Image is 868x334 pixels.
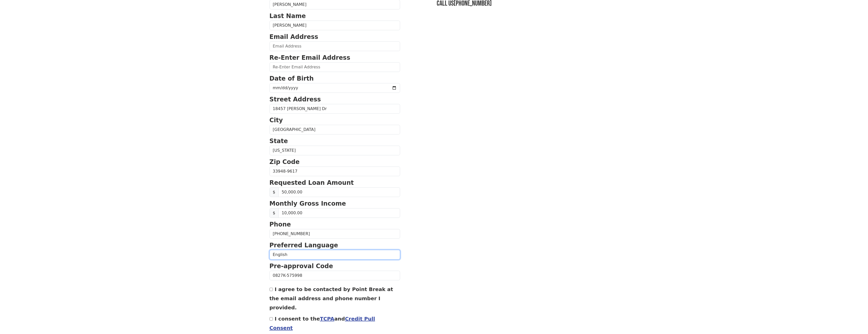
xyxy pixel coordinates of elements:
[270,62,400,72] input: Re-Enter Email Address
[270,179,354,186] strong: Requested Loan Amount
[270,166,400,176] input: Zip Code
[270,104,400,114] input: Street Address
[270,271,400,280] input: Pre-approval Code
[270,286,393,311] label: I agree to be contacted by Point Break at the email address and phone number I provided.
[270,21,400,30] input: Last Name
[270,33,318,40] strong: Email Address
[270,229,400,239] input: Phone
[270,54,350,61] strong: Re-Enter Email Address
[270,125,400,134] input: City
[270,187,279,197] span: $
[270,158,300,165] strong: Zip Code
[270,138,288,145] strong: State
[270,12,306,20] strong: Last Name
[270,316,375,331] label: I consent to the and
[270,263,333,270] strong: Pre-approval Code
[278,187,400,197] input: Requested Loan Amount
[270,208,279,218] span: $
[278,208,400,218] input: Monthly Gross Income
[270,199,400,208] p: Monthly Gross Income
[270,117,283,124] strong: City
[270,41,400,51] input: Email Address
[320,316,334,322] a: TCPA
[270,221,291,228] strong: Phone
[270,242,338,249] strong: Preferred Language
[270,75,314,82] strong: Date of Birth
[270,96,321,103] strong: Street Address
